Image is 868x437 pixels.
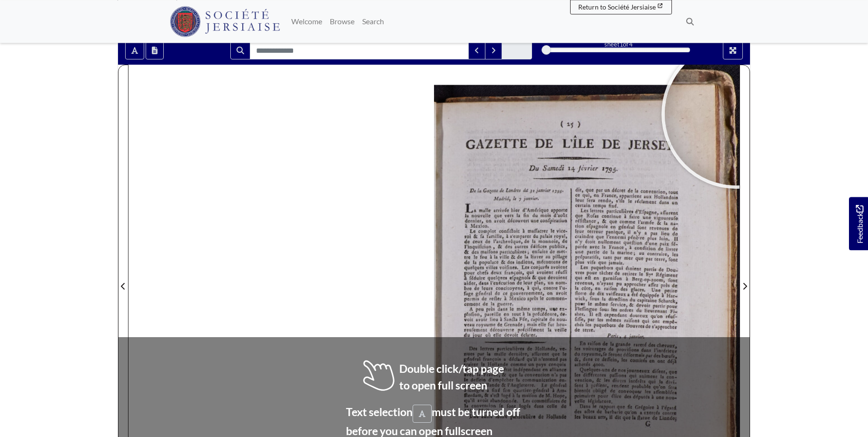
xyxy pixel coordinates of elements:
button: Open transcription window [146,41,164,59]
a: Search [358,12,388,31]
span: Return to Société Jersiaise [578,3,656,11]
button: Full screen mode [723,41,743,59]
button: Toggle text selection (Alt+T) [125,41,144,59]
span: Feedback [854,204,865,243]
img: Société Jersiaise [170,6,280,37]
a: Société Jersiaise logo [170,4,280,39]
a: Browse [326,12,358,31]
button: Search [230,41,250,59]
a: Would you like to provide feedback? [849,197,868,250]
a: Welcome [287,12,326,31]
input: Search for [250,41,469,59]
span: 1 [620,40,623,48]
button: Previous Match [468,41,485,59]
button: Next Match [485,41,502,59]
div: sheet of 4 [546,40,690,49]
